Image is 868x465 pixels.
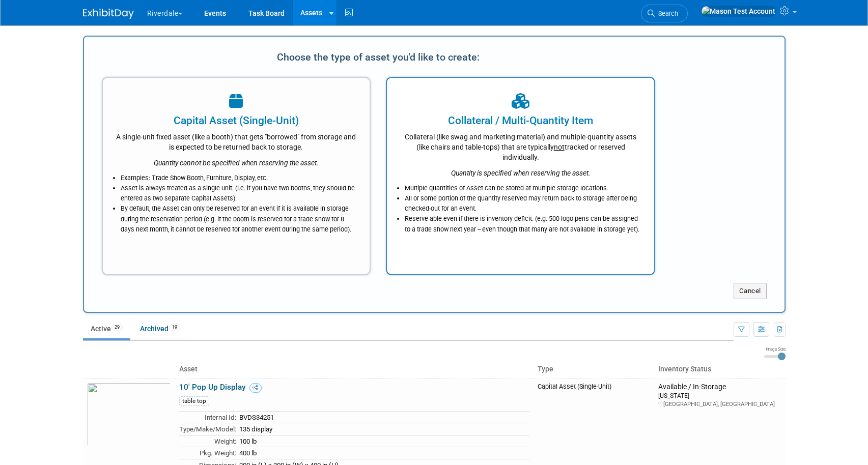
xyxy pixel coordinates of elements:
[764,346,786,352] div: Image Size
[121,183,357,204] li: Asset is always treated as a single unit. (i.e. if you have two booths, they should be entered as...
[641,5,688,22] a: Search
[154,159,319,167] i: Quantity cannot be specified when reserving the asset.
[83,319,130,338] a: Active29
[400,128,641,162] div: Collateral (like swag and marketing material) and multiple-quantity assets (like chairs and table...
[111,324,123,331] span: 29
[655,10,678,17] span: Search
[658,400,781,408] div: [GEOGRAPHIC_DATA], [GEOGRAPHIC_DATA]
[116,113,357,128] div: Capital Asset (Single-Unit)
[236,423,529,435] td: 135 display
[83,9,134,19] img: ExhibitDay
[239,449,257,457] span: 400 lb
[658,391,781,400] div: [US_STATE]
[179,396,209,406] div: table top
[102,47,656,67] div: Choose the type of asset you'd like to create:
[179,435,236,447] td: Weight:
[236,411,529,423] td: BVDS34251
[179,447,236,459] td: Pkg. Weight:
[405,193,641,214] li: All or some portion of the quantity reserved may return back to storage after being checked-out f...
[554,143,565,151] span: not
[179,383,246,392] a: 10' Pop Up Display
[658,383,781,392] div: Available / In-Storage
[179,411,236,423] td: Internal Id:
[701,6,776,17] img: Mason Test Account
[734,283,767,299] button: Cancel
[116,128,357,152] div: A single-unit fixed asset (like a booth) that gets "borrowed" from storage and is expected to be ...
[405,214,641,234] li: Reserve-able even if there is inventory deficit. (e.g. 500 logo pens can be assigned to a trade s...
[179,423,236,435] td: Type/Make/Model:
[169,324,180,331] span: 19
[121,173,357,183] li: Examples: Trade Show Booth, Furniture, Display, etc.
[534,361,655,378] th: Type
[405,183,641,193] li: Multiple quantities of Asset can be stored at multiple storage locations.
[175,361,534,378] th: Asset
[451,169,591,177] i: Quantity is specified when reserving the asset.
[121,204,357,234] li: By default, the Asset can only be reserved for an event if it is available in storage during the ...
[132,319,188,338] a: Archived19
[239,438,257,445] span: 100 lb
[400,113,641,128] div: Collateral / Multi-Quantity Item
